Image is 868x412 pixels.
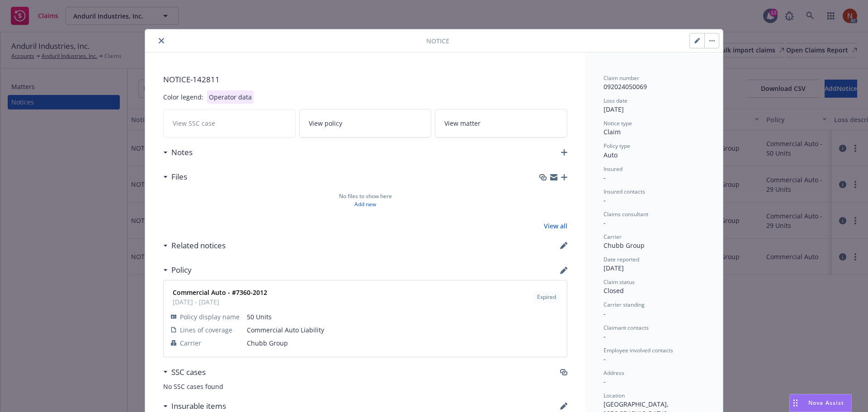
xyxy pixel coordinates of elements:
[604,142,630,150] span: Policy type
[604,210,648,218] span: Claims consultant
[163,382,567,391] span: No SSC cases found
[604,332,606,341] span: -
[171,264,192,276] h3: Policy
[156,35,167,46] button: close
[604,218,606,227] span: -
[180,338,201,348] span: Carrier
[604,196,606,204] span: -
[163,400,226,412] div: Insurable items
[173,288,267,297] strong: Commercial Auto - #7360-2012
[604,104,705,114] div: [DATE]
[309,118,342,128] span: View policy
[604,150,705,160] div: Auto
[299,109,432,137] a: View policy
[604,309,606,318] span: -
[163,92,203,102] div: Color legend:
[544,221,567,231] a: View all
[604,119,632,127] span: Notice type
[247,312,560,322] span: 50 Units
[180,325,232,335] span: Lines of coverage
[790,394,801,412] div: Drag to move
[247,338,560,348] span: Chubb Group
[354,200,376,208] a: Add new
[171,147,193,158] h3: Notes
[173,297,267,307] span: [DATE] - [DATE]
[604,301,645,308] span: Carrier standing
[789,394,852,412] button: Nova Assist
[604,233,622,241] span: Carrier
[604,377,606,386] span: -
[444,118,481,128] span: View matter
[247,325,560,335] span: Commercial Auto Liability
[537,293,556,301] span: Expired
[604,346,673,354] span: Employee involved contacts
[171,171,187,183] h3: Files
[604,256,639,263] span: Date reported
[808,399,844,407] span: Nova Assist
[604,127,705,137] div: Claim
[604,355,606,363] span: -
[604,263,705,273] div: [DATE]
[604,82,705,91] div: 092024050069
[604,241,705,250] div: Chubb Group
[604,188,645,195] span: Insured contacts
[163,240,226,251] div: Related notices
[163,171,187,183] div: Files
[163,74,567,85] span: NOTICE- 142811
[435,109,567,137] a: View matter
[163,147,193,158] div: Notes
[171,366,206,378] h3: SSC cases
[604,369,624,377] span: Address
[604,165,623,173] span: Insured
[604,74,639,82] span: Claim number
[180,312,240,322] span: Policy display name
[604,286,705,295] div: Closed
[604,392,625,399] span: Location
[426,36,449,46] span: Notice
[171,400,226,412] h3: Insurable items
[604,324,649,331] span: Claimant contacts
[604,278,635,286] span: Claim status
[604,97,627,104] span: Loss date
[163,264,192,276] div: Policy
[604,173,606,182] span: -
[171,240,226,251] h3: Related notices
[207,90,254,104] div: Operator data
[339,192,392,200] span: No files to show here
[163,366,206,378] div: SSC cases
